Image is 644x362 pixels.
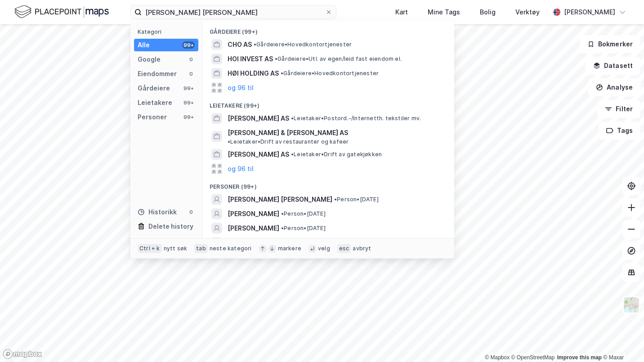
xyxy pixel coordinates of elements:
[278,245,301,252] div: markere
[188,70,195,77] div: 0
[138,68,177,79] div: Eiendommer
[428,7,460,18] div: Mine Tags
[138,83,170,94] div: Gårdeiere
[485,354,510,361] a: Mapbox
[281,210,326,217] span: Person • [DATE]
[599,122,640,140] button: Tags
[228,68,279,79] span: HØI HOLDING AS
[586,57,640,75] button: Datasett
[138,97,172,108] div: Leietakere
[182,41,195,49] div: 99+
[228,194,332,205] span: [PERSON_NAME] [PERSON_NAME]
[164,245,188,252] div: nytt søk
[580,35,640,53] button: Bokmerker
[511,354,555,361] a: OpenStreetMap
[202,95,454,111] div: Leietakere (99+)
[597,100,640,118] button: Filter
[228,138,230,145] span: •
[228,223,279,234] span: [PERSON_NAME]
[138,54,161,65] div: Google
[588,78,640,96] button: Analyse
[395,7,408,18] div: Kart
[148,221,193,232] div: Delete history
[291,115,421,122] span: Leietaker • Postord.-/Internetth. tekstiler mv.
[138,28,198,35] div: Kategori
[228,39,252,50] span: CHO AS
[275,55,277,62] span: •
[228,208,279,219] span: [PERSON_NAME]
[228,113,289,124] span: [PERSON_NAME] AS
[281,225,284,231] span: •
[291,151,294,158] span: •
[275,55,402,63] span: Gårdeiere • Utl. av egen/leid fast eiendom el.
[142,5,325,19] input: Søk på adresse, matrikkel, gårdeiere, leietakere eller personer
[228,149,289,160] span: [PERSON_NAME] AS
[291,115,294,122] span: •
[564,7,615,18] div: [PERSON_NAME]
[202,176,454,192] div: Personer (99+)
[138,112,167,122] div: Personer
[281,210,284,217] span: •
[599,319,644,362] iframe: Chat Widget
[182,85,195,92] div: 99+
[334,196,337,203] span: •
[228,82,254,93] button: og 96 til
[254,41,256,48] span: •
[281,70,283,77] span: •
[228,127,348,138] span: [PERSON_NAME] & [PERSON_NAME] AS
[291,151,382,158] span: Leietaker • Drift av gatekjøkken
[188,56,195,63] div: 0
[138,207,177,217] div: Historikk
[182,113,195,121] div: 99+
[353,245,371,252] div: avbryt
[210,245,252,252] div: neste kategori
[337,244,351,253] div: esc
[281,70,379,77] span: Gårdeiere • Hovedkontortjenester
[480,7,496,18] div: Bolig
[14,4,109,20] img: logo.f888ab2527a4732fd821a326f86c7f29.svg
[228,163,254,174] button: og 96 til
[623,296,640,313] img: Z
[182,99,195,106] div: 99+
[334,196,379,203] span: Person • [DATE]
[138,40,150,50] div: Alle
[228,138,349,145] span: Leietaker • Drift av restauranter og kafeer
[228,237,279,248] span: [PERSON_NAME]
[138,244,162,253] div: Ctrl + k
[194,244,208,253] div: tab
[281,225,326,232] span: Person • [DATE]
[228,54,273,64] span: HOI INVEST AS
[254,41,352,48] span: Gårdeiere • Hovedkontortjenester
[188,208,195,216] div: 0
[515,7,540,18] div: Verktøy
[3,349,42,359] a: Mapbox homepage
[318,245,330,252] div: velg
[202,21,454,37] div: Gårdeiere (99+)
[557,354,602,361] a: Improve this map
